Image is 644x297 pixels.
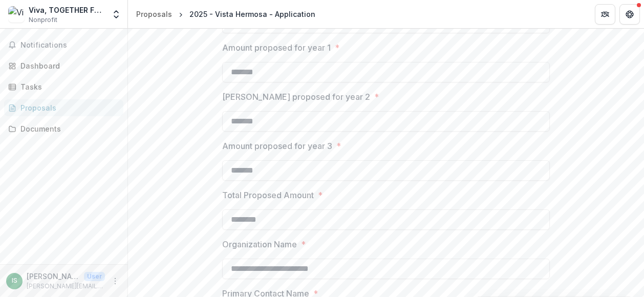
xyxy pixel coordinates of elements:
button: Open entity switcher [109,4,123,25]
a: Documents [4,120,123,137]
div: Viva, TOGETHER FOR CHILDREN [29,5,105,15]
img: Viva, TOGETHER FOR CHILDREN [8,6,25,23]
p: [PERSON_NAME] [27,271,80,282]
span: Notifications [20,41,119,50]
nav: breadcrumb [132,7,319,22]
a: Proposals [132,7,176,22]
button: More [109,275,121,287]
div: Dashboard [20,60,115,71]
div: Tasks [20,81,115,92]
button: Notifications [4,37,123,53]
p: Total Proposed Amount [222,189,314,201]
p: Amount proposed for year 1 [222,41,331,54]
div: Proposals [20,102,115,113]
div: Documents [20,123,115,134]
div: Proposals [136,9,172,19]
a: Tasks [4,78,123,95]
a: Proposals [4,99,123,116]
p: [PERSON_NAME] proposed for year 2 [222,91,370,103]
button: Get Help [619,4,640,25]
p: Organization Name [222,238,297,250]
p: Amount proposed for year 3 [222,140,332,152]
button: Partners [595,4,615,25]
div: 2025 - Vista Hermosa - Application [189,9,315,19]
a: Dashboard [4,57,123,74]
p: User [84,272,105,281]
div: Isaac Saldivar [12,278,17,284]
p: [PERSON_NAME][EMAIL_ADDRESS][DOMAIN_NAME] [27,282,105,291]
span: Nonprofit [29,15,57,25]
